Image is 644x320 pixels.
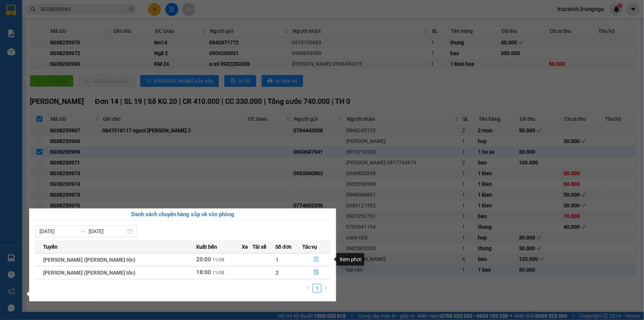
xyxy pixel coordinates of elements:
[252,243,266,251] span: Tài xế
[43,257,135,263] span: [PERSON_NAME] ([PERSON_NAME] tốc)
[306,286,310,290] span: left
[212,257,224,262] span: 11/08
[314,270,319,276] span: file-done
[43,270,135,276] span: [PERSON_NAME] ([PERSON_NAME] tốc)
[337,253,364,266] div: Xem phơi
[303,267,330,279] button: file-done
[80,228,86,234] span: swap-right
[43,243,58,251] span: Tuyến
[276,257,279,263] span: 1
[313,284,321,292] a: 1
[324,286,328,290] span: right
[303,254,330,266] button: file-done
[321,284,330,293] button: right
[35,210,330,219] div: Danh sách chuyến hàng sắp về văn phòng
[196,243,217,251] span: Xuất bến
[80,228,86,234] span: to
[196,256,211,263] span: 20:00
[302,243,317,251] span: Tác vụ
[321,284,330,293] li: Next Page
[196,269,211,276] span: 18:00
[212,270,224,275] span: 11/08
[39,227,77,235] input: Từ ngày
[275,243,292,251] span: Số đơn
[242,243,248,251] span: Xe
[314,257,319,263] span: file-done
[276,270,279,276] span: 2
[313,284,321,293] li: 1
[304,284,313,293] li: Previous Page
[89,227,126,235] input: Đến ngày
[304,284,313,293] button: left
